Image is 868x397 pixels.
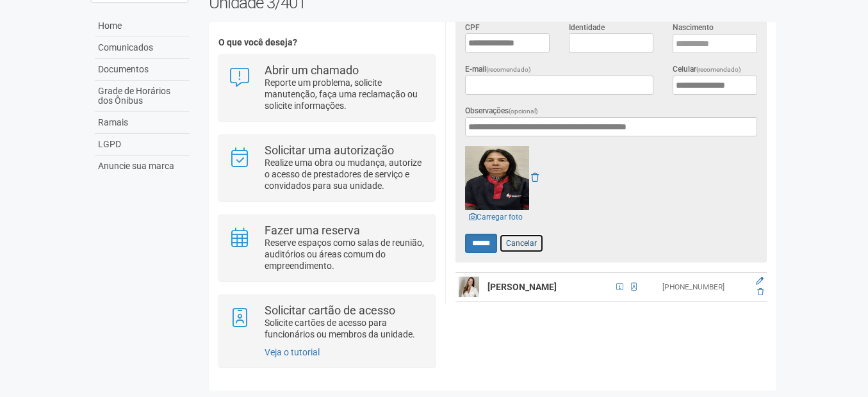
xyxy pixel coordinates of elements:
[465,63,531,76] label: E-mail
[569,22,605,33] label: Identidade
[265,347,320,357] a: Veja o tutorial
[265,317,425,340] p: Solicite cartões de acesso para funcionários ou membros da unidade.
[486,66,531,73] span: (recomendado)
[95,81,190,112] a: Grade de Horários dos Ônibus
[229,65,425,111] a: Abrir um chamado Reporte um problema, solicite manutenção, faça uma reclamação ou solicite inform...
[673,63,741,76] label: Celular
[696,66,741,73] span: (recomendado)
[265,77,425,111] p: Reporte um problema, solicite manutenção, faça uma reclamação ou solicite informações.
[509,108,538,115] span: (opcional)
[487,282,557,292] strong: [PERSON_NAME]
[95,134,190,156] a: LGPD
[95,59,190,81] a: Documentos
[265,157,425,191] p: Realize uma obra ou mudança, autorize o acesso de prestadores de serviço e convidados para sua un...
[465,105,538,117] label: Observações
[95,156,190,177] a: Anuncie sua marca
[459,277,479,297] img: user.png
[757,288,764,296] a: Excluir membro
[662,282,747,293] div: [PHONE_NUMBER]
[465,210,527,224] a: Carregar foto
[673,22,714,33] label: Nascimento
[95,112,190,134] a: Ramais
[756,277,764,286] a: Editar membro
[531,172,539,182] a: Remover
[465,22,480,33] label: CPF
[218,38,436,47] h4: O que você deseja?
[265,223,360,237] strong: Fazer uma reserva
[229,305,425,340] a: Solicitar cartão de acesso Solicite cartões de acesso para funcionários ou membros da unidade.
[229,145,425,191] a: Solicitar uma autorização Realize uma obra ou mudança, autorize o acesso de prestadores de serviç...
[465,146,529,210] img: GetFile
[265,63,359,77] strong: Abrir um chamado
[95,15,190,37] a: Home
[265,237,425,271] p: Reserve espaços como salas de reunião, auditórios ou áreas comum do empreendimento.
[95,37,190,59] a: Comunicados
[265,304,395,317] strong: Solicitar cartão de acesso
[229,225,425,271] a: Fazer uma reserva Reserve espaços como salas de reunião, auditórios ou áreas comum do empreendime...
[265,143,394,157] strong: Solicitar uma autorização
[499,234,544,253] a: Cancelar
